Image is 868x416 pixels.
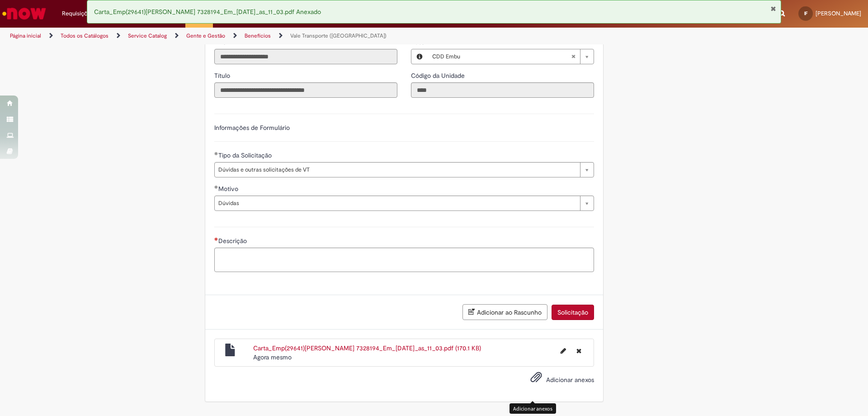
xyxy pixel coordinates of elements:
button: Editar nome de arquivo Carta_Emp(29641)_Igor de Oliveira Fernandes_Resultado 7328194_Em_30-09-202... [555,344,571,358]
abbr: Limpar campo Local [566,49,580,64]
button: Excluir Carta_Emp(29641)_Igor de Oliveira Fernandes_Resultado 7328194_Em_30-09-2025_as_11_03.pdf [571,344,587,358]
span: IF [804,10,807,16]
button: Local, Visualizar este registro CDD Embu [411,49,428,64]
span: Somente leitura - Código da Unidade [411,72,467,80]
span: Dúvidas [218,196,576,210]
a: Página inicial [10,32,41,39]
a: Service Catalog [128,32,167,39]
input: Email [214,49,397,64]
span: Obrigatório Preenchido [214,185,218,189]
textarea: Descrição [214,248,594,272]
label: Informações de Formulário [214,124,290,132]
a: Gente e Gestão [186,32,225,39]
input: Título [214,82,397,98]
span: Motivo [218,185,240,193]
span: Obrigatório Preenchido [214,152,218,155]
a: Carta_Emp(29641)[PERSON_NAME] 7328194_Em_[DATE]_as_11_03.pdf (170.1 KB) [253,344,481,352]
a: CDD EmbuLimpar campo Local [428,49,594,64]
span: Carta_Emp(29641)[PERSON_NAME] 7328194_Em_[DATE]_as_11_03.pdf Anexado [94,8,321,16]
span: [PERSON_NAME] [816,10,861,17]
span: Somente leitura - Título [214,72,232,80]
img: ServiceNow [1,5,47,23]
span: Tipo da Solicitação [218,151,274,159]
span: Agora mesmo [253,353,292,361]
label: Somente leitura - Título [214,71,232,80]
input: Código da Unidade [411,82,594,98]
a: Benefícios [245,32,271,39]
time: 30/09/2025 15:47:27 [253,353,292,361]
div: Adicionar anexos [509,403,556,414]
span: Dúvidas e outras solicitações de VT [218,163,576,177]
label: Somente leitura - Código da Unidade [411,71,467,80]
a: Vale Transporte ([GEOGRAPHIC_DATA]) [290,32,387,39]
span: CDD Embu [432,49,571,64]
span: Adicionar anexos [546,376,594,384]
span: Necessários [214,237,218,241]
span: Descrição [218,237,249,245]
button: Adicionar ao Rascunho [462,304,547,320]
button: Adicionar anexos [528,369,544,390]
ul: Trilhas de página [7,28,572,44]
a: Todos os Catálogos [61,32,108,39]
button: Solicitação [552,305,594,320]
span: Requisições [62,9,94,18]
button: Fechar Notificação [770,5,776,12]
